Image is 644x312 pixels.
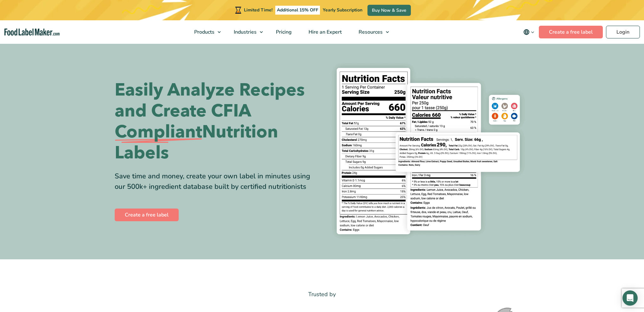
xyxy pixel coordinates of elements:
[186,20,224,44] a: Products
[192,29,215,36] span: Products
[115,290,530,299] p: Trusted by
[268,20,299,44] a: Pricing
[539,26,603,38] a: Create a free label
[115,80,317,163] h1: Easily Analyze Recipes and Create CFIA Nutrition Labels
[350,20,392,44] a: Resources
[367,5,411,16] a: Buy Now & Save
[357,29,383,36] span: Resources
[323,7,362,13] span: Yearly Subscription
[307,29,342,36] span: Hire an Expert
[622,290,638,306] div: Open Intercom Messenger
[226,20,266,44] a: Industries
[232,29,257,36] span: Industries
[274,29,292,36] span: Pricing
[606,26,640,38] a: Login
[244,7,272,13] span: Limited Time!
[115,122,202,143] span: Compliant
[275,6,320,15] span: Additional 15% OFF
[115,209,179,221] a: Create a free label
[300,20,349,44] a: Hire an Expert
[115,171,317,192] div: Save time and money, create your own label in minutes using our 500k+ ingredient database built b...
